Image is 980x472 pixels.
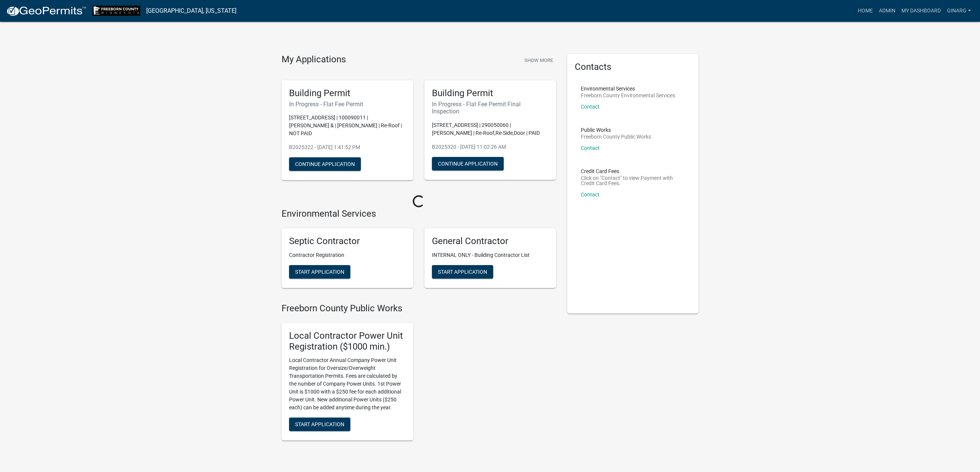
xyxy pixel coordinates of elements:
a: My Dashboard [898,4,944,18]
h4: My Applications [282,54,346,65]
p: [STREET_ADDRESS] | 290050060 | [PERSON_NAME] | Re-Roof,Re-Side,Door | PAID [432,121,548,137]
h5: General Contractor [432,236,548,247]
button: Continue Application [289,157,361,171]
h6: In Progress - Flat Fee Permit [289,101,406,108]
a: Admin [876,4,898,18]
p: B2025322 - [DATE] 1:41:52 PM [289,143,406,151]
h5: Contacts [575,62,691,72]
p: Local Contractor Annual Company Power Unit Registration for Oversize/Overweight Transportation Pe... [289,356,406,412]
button: Continue Application [432,157,504,170]
a: Contact [581,192,600,198]
span: Start Application [295,269,344,275]
button: Start Application [432,265,493,279]
button: Start Application [289,265,350,279]
h4: Environmental Services [282,208,556,219]
p: Freeborn County Public Works [581,134,651,139]
a: [GEOGRAPHIC_DATA], [US_STATE] [146,5,236,17]
p: B2025320 - [DATE] 11:02:26 AM [432,143,548,151]
h5: Building Permit [289,88,406,99]
h5: Septic Contractor [289,236,406,247]
h5: Local Contractor Power Unit Registration ($1000 min.) [289,330,406,352]
span: Start Application [438,269,487,275]
a: Contact [581,104,600,110]
p: Click on "Contact" to view Payment with Credit Card Fees. [581,175,685,186]
button: Start Application [289,418,350,431]
p: [STREET_ADDRESS] | 100090011 | [PERSON_NAME] & | [PERSON_NAME] | Re-Roof | NOT PAID [289,114,406,137]
button: Show More [521,54,556,66]
span: Start Application [295,421,344,427]
p: Public Works [581,127,651,133]
p: Freeborn County Environmental Services [581,93,675,98]
h5: Building Permit [432,88,548,99]
p: INTERNAL ONLY - Building Contractor List [432,251,548,259]
img: Freeborn County, Minnesota [92,6,140,16]
p: Contractor Registration [289,251,406,259]
a: Home [855,4,876,18]
a: ginarg [944,4,974,18]
h4: Freeborn County Public Works [282,303,556,314]
a: Contact [581,145,600,151]
p: Credit Card Fees [581,169,685,174]
p: Environmental Services [581,86,675,91]
h6: In Progress - Flat Fee Permit Final Inspection [432,101,548,115]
